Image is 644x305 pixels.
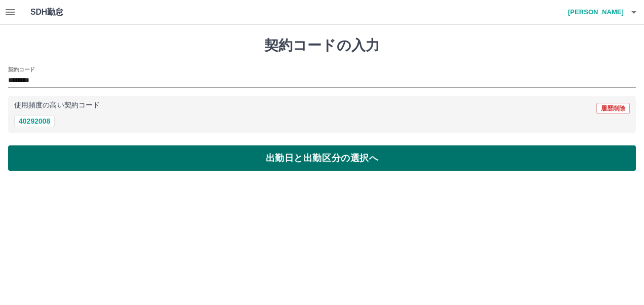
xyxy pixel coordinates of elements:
h1: 契約コードの入力 [8,37,636,54]
button: 出勤日と出勤区分の選択へ [8,145,636,171]
p: 使用頻度の高い契約コード [14,102,100,109]
button: 40292008 [14,115,55,127]
button: 履歴削除 [596,103,630,114]
h2: 契約コード [8,65,35,73]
